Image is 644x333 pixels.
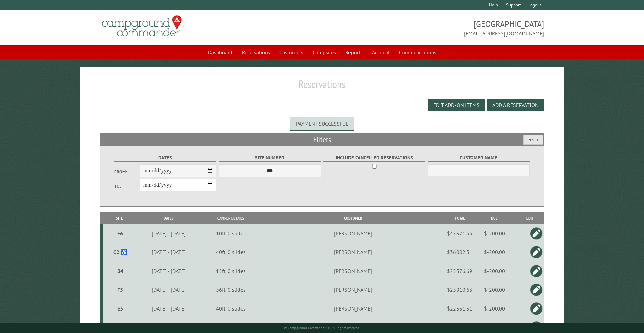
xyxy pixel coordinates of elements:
[106,268,135,274] div: B4
[523,135,543,145] button: Reset
[473,299,516,318] td: $-200.00
[106,230,135,237] div: E6
[136,212,202,224] th: Dates
[473,212,516,224] th: Due
[446,261,473,280] td: $25376.69
[275,46,307,59] a: Customers
[395,46,440,59] a: Communications
[202,261,260,280] td: 15ft, 0 slides
[202,224,260,243] td: 10ft, 0 slides
[137,305,201,312] div: [DATE] - [DATE]
[260,224,446,243] td: [PERSON_NAME]
[516,212,544,224] th: Edit
[260,261,446,280] td: [PERSON_NAME]
[260,243,446,261] td: [PERSON_NAME]
[473,261,516,280] td: $-200.00
[137,249,201,255] div: [DATE] - [DATE]
[368,46,394,59] a: Account
[290,117,354,130] div: Payment successful
[323,154,425,162] label: Include Cancelled Reservations
[428,154,530,162] label: Customer Name
[137,286,201,293] div: [DATE] - [DATE]
[260,280,446,299] td: [PERSON_NAME]
[473,224,516,243] td: $-200.00
[114,183,140,189] label: To:
[137,268,201,274] div: [DATE] - [DATE]
[103,212,136,224] th: Site
[446,212,473,224] th: Total
[309,46,340,59] a: Campsites
[260,212,446,224] th: Customer
[106,286,135,293] div: F5
[322,18,544,37] span: [GEOGRAPHIC_DATA] [EMAIL_ADDRESS][DOMAIN_NAME]
[137,230,201,237] div: [DATE] - [DATE]
[446,243,473,261] td: $36002.31
[428,99,485,111] button: Edit Add-on Items
[341,46,367,59] a: Reports
[219,154,321,162] label: Site Number
[202,243,260,261] td: 40ft, 0 slides
[202,280,260,299] td: 36ft, 0 slides
[106,249,135,255] div: C2 ♿
[260,299,446,318] td: [PERSON_NAME]
[487,99,544,111] button: Add a Reservation
[446,280,473,299] td: $23910.63
[473,243,516,261] td: $-200.00
[202,212,260,224] th: Camper Details
[114,169,140,175] label: From:
[473,280,516,299] td: $-200.00
[202,299,260,318] td: 40ft, 0 slides
[204,46,236,59] a: Dashboard
[106,305,135,312] div: E3
[114,154,217,162] label: Dates
[284,326,360,330] small: © Campground Commander LLC. All rights reserved.
[446,299,473,318] td: $22331.31
[238,46,274,59] a: Reservations
[100,78,544,96] h1: Reservations
[446,224,473,243] td: $47371.55
[100,133,544,146] h2: Filters
[100,13,184,39] img: Campground Commander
